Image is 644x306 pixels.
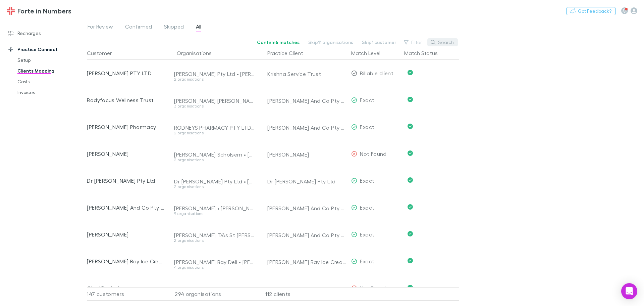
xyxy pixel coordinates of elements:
[87,60,165,87] div: [PERSON_NAME] PTY LTD
[360,258,374,264] span: Exact
[408,231,413,236] svg: Confirmed
[174,265,255,269] div: 4 organisations
[408,150,413,156] svg: Confirmed
[7,7,15,15] img: Forte in Numbers's Logo
[267,141,346,168] div: [PERSON_NAME]
[408,204,413,210] svg: Confirmed
[174,185,255,189] div: 2 organisations
[267,46,311,60] button: Practice Client
[87,221,165,248] div: [PERSON_NAME]
[253,38,304,46] button: Confirm6 matches
[408,124,413,129] svg: Confirmed
[174,232,255,238] div: [PERSON_NAME] T/As St [PERSON_NAME] [MEDICAL_DATA] Clinic • [PERSON_NAME]
[267,222,346,249] div: [PERSON_NAME] And Co Pty Ltd
[17,7,71,15] h3: Forte in Numbers
[174,205,255,212] div: [PERSON_NAME] • [PERSON_NAME] And Co Pty Ltd • AADFY Pty Ltd • WE R MEDICAL PTY LTD • MJ Landscap...
[174,97,255,104] div: [PERSON_NAME] [PERSON_NAME] • The Ponds • Bodyfocus Wellness Centre Pty Ltd
[174,71,255,77] div: [PERSON_NAME] Pty Ltd • [PERSON_NAME] Pty Ltd
[174,178,255,185] div: Dr [PERSON_NAME] Pty Ltd • [PERSON_NAME]
[360,70,393,76] span: Billable client
[11,76,91,87] a: Costs
[125,23,152,32] span: Confirmed
[1,28,91,39] a: Recharges
[87,140,165,167] div: [PERSON_NAME]
[267,275,346,302] div: Clasi Pty Ltd
[360,285,386,291] span: Not Found
[360,97,374,103] span: Exact
[88,23,113,32] span: For Review
[174,104,255,108] div: 3 organisations
[408,97,413,102] svg: Confirmed
[3,3,75,19] a: Forte in Numbers
[267,249,346,275] div: [PERSON_NAME] Bay Ice Cream Company Pty. Ltd
[566,7,616,15] button: Got Feedback?
[174,212,255,216] div: 9 organisations
[87,275,165,302] div: Clasi Pty Ltd
[360,124,374,130] span: Exact
[11,55,91,65] a: Setup
[1,44,91,55] a: Practice Connect
[174,131,255,135] div: 2 organisations
[360,231,374,237] span: Exact
[267,87,346,114] div: [PERSON_NAME] And Co Pty Ltd
[11,65,91,76] a: Clients Mapping
[621,283,637,299] div: Open Intercom Messenger
[404,46,446,60] button: Match Status
[360,150,386,157] span: Not Found
[267,60,346,87] div: Krishna Service Trust
[167,287,258,301] div: 294 organisations
[267,114,346,141] div: [PERSON_NAME] And Co Pty Ltd
[87,167,165,194] div: Dr [PERSON_NAME] Pty Ltd
[174,77,255,81] div: 2 organisations
[87,46,120,60] button: Customer
[358,38,400,46] button: Skip1 customer
[351,46,388,60] button: Match Level
[304,38,358,46] button: Skip11 organisations
[164,23,184,32] span: Skipped
[87,114,165,140] div: [PERSON_NAME] Pharmacy
[196,23,201,32] span: All
[408,177,413,183] svg: Confirmed
[408,285,413,290] svg: Confirmed
[87,194,165,221] div: [PERSON_NAME] And Co Pty Ltd
[360,177,374,184] span: Exact
[400,38,426,46] button: Filter
[87,248,165,275] div: [PERSON_NAME] Bay Ice Cream Company Pty. Ltd
[174,158,255,162] div: 2 organisations
[267,195,346,222] div: [PERSON_NAME] And Co Pty Ltd
[408,258,413,263] svg: Confirmed
[267,168,346,195] div: Dr [PERSON_NAME] Pty Ltd
[360,204,374,211] span: Exact
[174,259,255,265] div: [PERSON_NAME] Bay Deli • [PERSON_NAME] Bay Delicatessen • [PERSON_NAME][GEOGRAPHIC_DATA] • [PERSO...
[174,124,255,131] div: RODNEYS PHARMACY PTY LTD • [PERSON_NAME] Pharmacy
[177,46,220,60] button: Organisations
[87,87,165,114] div: Bodyfocus Wellness Trust
[174,151,255,158] div: [PERSON_NAME] Scholsem • [PERSON_NAME]
[174,286,255,292] div: Clasi Pty Ltd • [PERSON_NAME] Leavers
[258,287,348,301] div: 112 clients
[87,287,167,301] div: 147 customers
[11,87,91,98] a: Invoices
[408,70,413,75] svg: Confirmed
[427,38,458,46] button: Search
[174,238,255,243] div: 2 organisations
